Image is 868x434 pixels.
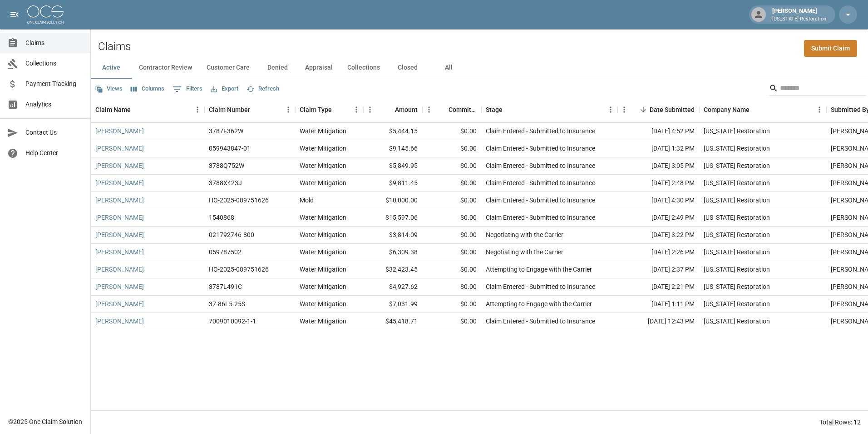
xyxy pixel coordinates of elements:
div: $0.00 [422,278,481,296]
button: Select columns [128,82,167,96]
div: Water Mitigation [300,126,346,136]
button: Appraisal [298,57,340,79]
button: Views [93,82,125,96]
a: [PERSON_NAME] [95,299,144,308]
div: $32,423.45 [363,261,422,278]
div: $0.00 [422,175,481,192]
a: [PERSON_NAME] [95,213,144,222]
button: Sort [131,103,143,116]
div: Oregon Restoration [704,144,770,153]
div: [DATE] 2:26 PM [617,244,699,261]
div: Water Mitigation [300,282,346,291]
div: Attempting to Engage with the Carrier [486,265,592,274]
span: Claims [25,38,83,48]
div: [DATE] 2:21 PM [617,278,699,296]
div: Water Mitigation [300,265,346,274]
div: Claim Number [204,97,295,122]
div: $15,597.06 [363,209,422,227]
button: Menu [191,103,204,116]
div: $0.00 [422,296,481,313]
button: Customer Care [199,57,257,79]
div: [DATE] 3:22 PM [617,227,699,244]
button: Menu [363,103,377,116]
div: 1540868 [209,213,234,222]
div: 3788X423J [209,178,242,187]
div: 3787L491C [209,282,242,291]
div: Claim Number [209,97,250,122]
h2: Claims [98,40,131,53]
a: [PERSON_NAME] [95,178,144,187]
a: [PERSON_NAME] [95,265,144,274]
div: Oregon Restoration [704,161,770,170]
button: Denied [257,57,298,79]
div: Company Name [704,97,750,122]
button: Sort [750,103,762,116]
div: HO-2025-089751626 [209,196,269,205]
button: Contractor Review [132,57,199,79]
button: open drawer [5,5,24,24]
button: Sort [637,103,650,116]
div: Oregon Restoration [704,265,770,274]
div: Company Name [699,97,826,122]
div: Stage [486,97,503,122]
div: [DATE] 2:49 PM [617,209,699,227]
div: Water Mitigation [300,317,346,326]
button: Menu [422,103,436,116]
div: Mold [300,196,314,205]
div: Claim Entered - Submitted to Insurance [486,282,595,291]
span: Help Center [25,148,83,158]
div: 3787F362W [209,126,243,136]
div: Water Mitigation [300,299,346,308]
div: Committed Amount [449,97,477,122]
button: Menu [281,103,295,116]
div: [DATE] 3:05 PM [617,157,699,175]
span: Payment Tracking [25,79,83,89]
span: Analytics [25,100,83,109]
div: [PERSON_NAME] [769,6,830,23]
div: Water Mitigation [300,247,346,257]
div: Date Submitted [617,97,699,122]
button: Sort [503,103,515,116]
div: Claim Entered - Submitted to Insurance [486,196,595,205]
p: [US_STATE] Restoration [772,15,826,23]
button: All [428,57,469,79]
div: $10,000.00 [363,192,422,209]
button: Menu [617,103,631,116]
div: Claim Name [95,97,131,122]
div: Claim Entered - Submitted to Insurance [486,126,595,136]
img: ocs-logo-white-transparent.png [27,5,64,24]
div: 7009010092-1-1 [209,317,256,326]
div: Claim Entered - Submitted to Insurance [486,178,595,187]
div: Water Mitigation [300,178,346,187]
button: Active [91,57,132,79]
a: [PERSON_NAME] [95,282,144,291]
div: $45,418.71 [363,313,422,330]
div: [DATE] 12:43 PM [617,313,699,330]
div: Attempting to Engage with the Carrier [486,299,592,308]
div: $0.00 [422,244,481,261]
a: [PERSON_NAME] [95,247,144,257]
div: Oregon Restoration [704,230,770,239]
div: Water Mitigation [300,213,346,222]
div: $0.00 [422,227,481,244]
div: $4,927.62 [363,278,422,296]
div: [DATE] 4:30 PM [617,192,699,209]
div: Oregon Restoration [704,178,770,187]
div: [DATE] 2:37 PM [617,261,699,278]
button: Sort [436,103,449,116]
div: $0.00 [422,261,481,278]
a: [PERSON_NAME] [95,126,144,136]
div: $9,145.66 [363,140,422,157]
div: Claim Entered - Submitted to Insurance [486,144,595,153]
div: 059943847-01 [209,144,251,153]
div: © 2025 One Claim Solution [8,417,82,426]
div: [DATE] 2:48 PM [617,175,699,192]
a: [PERSON_NAME] [95,317,144,326]
button: Collections [340,57,387,79]
div: 059787502 [209,247,242,257]
span: Contact Us [25,128,83,137]
div: $0.00 [422,313,481,330]
div: Stage [481,97,617,122]
a: [PERSON_NAME] [95,144,144,153]
button: Sort [382,103,395,116]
